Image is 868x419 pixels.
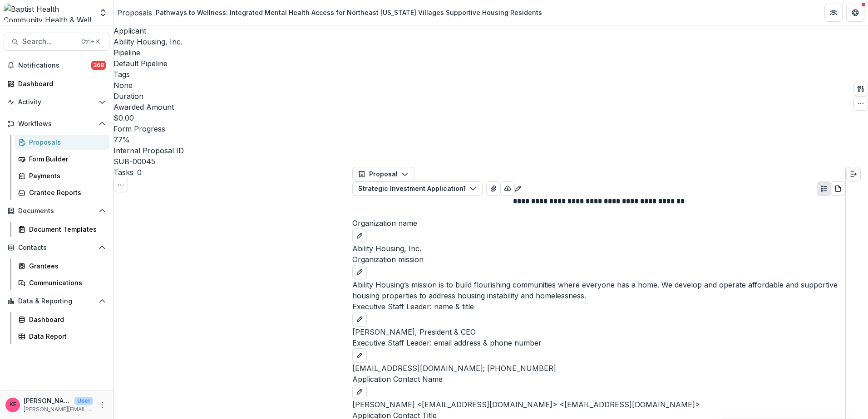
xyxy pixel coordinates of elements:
button: edit [352,348,367,363]
a: Data Report [15,329,109,344]
div: Pathways to Wellness: Integrated Mental Health Access for Northeast [US_STATE] Villages Supportiv... [156,8,542,17]
button: View Attached Files [486,181,501,196]
button: Strategic Investment Application1 [352,181,483,196]
p: Executive Staff Leader: name & title [352,301,845,312]
button: Open Documents [4,204,109,218]
p: Internal Proposal ID [113,145,184,156]
h3: Tasks [113,167,133,178]
p: Ability Housing, Inc. [352,243,845,254]
a: Payments [15,168,109,183]
button: Open Workflows [4,117,109,131]
p: [PERSON_NAME], President & CEO [352,326,845,337]
button: Expand right [846,167,861,181]
span: Search... [22,37,76,46]
a: Grantees [15,258,109,273]
p: 77 % [113,134,130,145]
button: More [97,400,108,410]
p: $0.00 [113,112,134,123]
img: Baptist Health Community Health & Well Being logo [4,4,93,22]
p: Default Pipeline [113,58,168,69]
div: Grantee Reports [29,188,102,197]
button: Notifications368 [4,58,109,73]
p: None [113,80,133,91]
p: SUB-00045 [113,156,155,167]
p: Pipeline [113,47,184,58]
p: ; [PHONE_NUMBER] [352,363,845,374]
a: Proposals [117,7,152,18]
a: Communications [15,275,109,290]
div: Grantees [29,261,102,271]
button: Partners [824,4,843,22]
div: Payments [29,171,102,180]
a: [EMAIL_ADDRESS][DOMAIN_NAME] [422,400,552,409]
button: Edit as form [514,182,522,193]
p: [PERSON_NAME] [24,396,71,405]
span: Contacts [18,244,95,252]
div: Document Templates [29,224,102,234]
a: [EMAIL_ADDRESS][DOMAIN_NAME] [352,364,483,373]
a: Ability Housing, Inc. [113,37,182,46]
p: Organization name [352,218,845,229]
span: Workflows [18,120,95,128]
button: Open Activity [4,95,109,109]
p: Duration [113,91,184,102]
div: Form Builder [29,154,102,164]
button: Open entity switcher [97,4,109,22]
a: Dashboard [4,76,109,91]
div: Communications [29,278,102,287]
a: Form Builder [15,151,109,166]
button: Search... [4,33,109,51]
button: edit [352,312,367,326]
p: [PERSON_NAME] < > < > [352,399,845,410]
button: PDF view [831,181,845,196]
nav: breadcrumb [117,6,546,19]
a: Document Templates [15,222,109,237]
div: Data Report [29,331,102,341]
div: Proposals [29,137,102,147]
button: edit [352,385,367,399]
div: Dashboard [29,315,102,324]
span: Data & Reporting [18,297,95,305]
button: Get Help [846,4,864,22]
button: Open Data & Reporting [4,294,109,308]
div: Katie E [10,402,16,408]
p: Application Contact Name [352,374,845,385]
span: 368 [91,61,106,70]
p: Tags [113,69,184,80]
button: edit [352,229,367,243]
a: Proposals [15,135,109,150]
button: edit [352,265,367,279]
a: [EMAIL_ADDRESS][DOMAIN_NAME] [564,400,695,409]
button: Open Contacts [4,240,109,255]
p: Organization mission [352,254,845,265]
button: Proposal [352,167,414,181]
span: Activity [18,98,95,106]
button: Plaintext view [817,181,831,196]
p: [PERSON_NAME][EMAIL_ADDRESS][DOMAIN_NAME] [24,405,93,414]
a: Grantee Reports [15,185,109,200]
span: 0 [137,168,142,177]
button: Toggle View Cancelled Tasks [113,178,128,192]
p: Form Progress [113,123,184,134]
p: Applicant [113,25,184,36]
div: Dashboard [18,79,102,88]
div: Ctrl + K [79,37,102,47]
p: Executive Staff Leader: email address & phone number [352,337,845,348]
p: Ability Housing’s mission is to build flourishing communities where everyone has a home. We devel... [352,279,845,301]
span: Notifications [18,62,91,69]
a: Dashboard [15,312,109,327]
p: User [74,397,93,405]
p: Awarded Amount [113,102,184,112]
span: Documents [18,207,95,215]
